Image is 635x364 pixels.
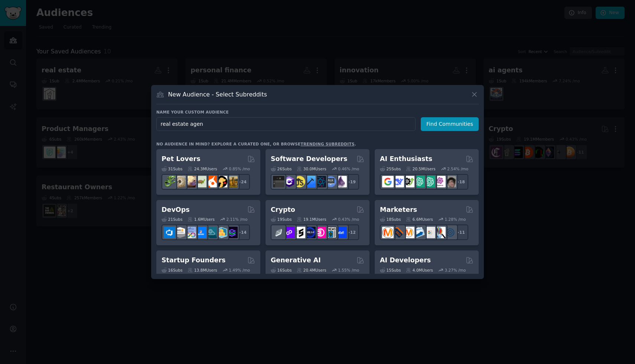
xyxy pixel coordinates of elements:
[195,227,206,238] img: DevOpsLinks
[162,205,190,214] h2: DevOps
[421,117,479,131] button: Find Communities
[338,217,359,222] div: 0.43 % /mo
[403,227,414,238] img: AskMarketing
[168,91,267,98] h3: New Audience - Select Subreddits
[156,117,416,131] input: Pick a short name, like "Digital Marketers" or "Movie-Goers"
[162,268,182,273] div: 16 Sub s
[205,176,217,187] img: cockatiel
[195,176,206,187] img: turtle
[164,176,175,187] img: herpetology
[382,176,394,187] img: GoogleGeminiAI
[229,166,250,171] div: 0.85 % /mo
[294,176,305,187] img: learnjavascript
[315,176,326,187] img: reactnative
[216,227,227,238] img: aws_cdk
[343,224,359,240] div: + 12
[304,176,316,187] img: iOSProgramming
[382,227,394,238] img: content_marketing
[271,217,292,222] div: 19 Sub s
[271,166,292,171] div: 26 Sub s
[188,217,215,222] div: 1.6M Users
[205,227,217,238] img: platformengineering
[444,176,456,187] img: ArtificalIntelligence
[283,227,295,238] img: 0xPolygon
[343,174,359,190] div: + 19
[380,256,431,265] h2: AI Developers
[406,268,433,273] div: 4.0M Users
[335,227,347,238] img: defi_
[393,176,404,187] img: DeepSeek
[226,227,238,238] img: PlatformEngineers
[393,227,404,238] img: bigseo
[304,227,316,238] img: web3
[162,166,182,171] div: 31 Sub s
[406,217,433,222] div: 6.6M Users
[271,268,292,273] div: 16 Sub s
[297,217,326,222] div: 19.1M Users
[234,224,250,240] div: + 14
[403,176,414,187] img: AItoolsCatalog
[227,217,248,222] div: 2.11 % /mo
[444,227,456,238] img: OnlineMarketing
[271,256,321,265] h2: Generative AI
[413,227,425,238] img: Emailmarketing
[380,217,401,222] div: 18 Sub s
[297,268,326,273] div: 20.4M Users
[174,227,186,238] img: AWS_Certified_Experts
[294,227,305,238] img: ethstaker
[434,227,446,238] img: MarketingResearch
[406,166,435,171] div: 20.5M Users
[380,154,432,164] h2: AI Enthusiasts
[271,154,347,164] h2: Software Developers
[413,176,425,187] img: chatgpt_promptDesign
[453,224,468,240] div: + 11
[380,205,417,214] h2: Marketers
[162,154,201,164] h2: Pet Lovers
[335,176,347,187] img: elixir
[424,227,435,238] img: googleads
[188,166,217,171] div: 24.3M Users
[325,227,336,238] img: CryptoNews
[271,205,295,214] h2: Crypto
[273,227,284,238] img: ethfinance
[174,176,186,187] img: ballpython
[216,176,227,187] img: PetAdvice
[453,174,468,190] div: + 18
[156,141,356,147] div: No audience in mind? Explore a curated one, or browse .
[424,176,435,187] img: chatgpt_prompts_
[273,176,284,187] img: software
[162,256,225,265] h2: Startup Founders
[300,142,354,146] a: trending subreddits
[185,176,196,187] img: leopardgeckos
[380,166,401,171] div: 25 Sub s
[445,268,466,273] div: 3.27 % /mo
[338,166,359,171] div: 0.46 % /mo
[445,217,466,222] div: 1.28 % /mo
[229,268,250,273] div: 1.49 % /mo
[283,176,295,187] img: csharp
[226,176,238,187] img: dogbreed
[338,268,359,273] div: 1.55 % /mo
[185,227,196,238] img: Docker_DevOps
[164,227,175,238] img: azuredevops
[315,227,326,238] img: defiblockchain
[156,109,479,115] h3: Name your custom audience
[447,166,468,171] div: 2.54 % /mo
[434,176,446,187] img: OpenAIDev
[325,176,336,187] img: AskComputerScience
[188,268,217,273] div: 13.8M Users
[380,268,401,273] div: 15 Sub s
[234,174,250,190] div: + 24
[297,166,326,171] div: 30.0M Users
[162,217,182,222] div: 21 Sub s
